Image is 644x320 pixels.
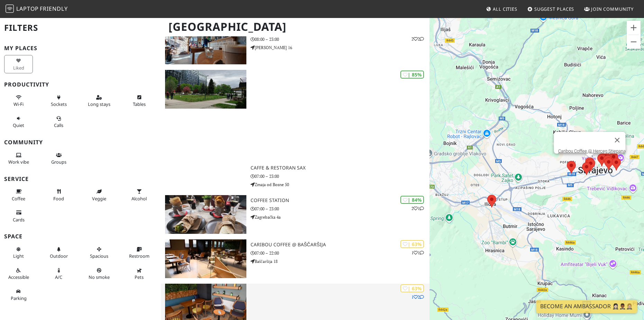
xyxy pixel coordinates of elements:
[411,249,424,256] p: 1 1
[165,195,246,234] img: Coffee Station
[400,240,424,248] div: | 63%
[4,207,33,225] button: Cards
[13,253,24,259] span: Natural light
[8,159,29,165] span: People working
[85,92,114,110] button: Long stays
[581,3,636,15] a: Join Community
[44,186,73,204] button: Food
[558,148,625,154] a: Caribou Coffee @ Herceg Stjepana
[4,176,157,182] h3: Service
[251,250,429,256] p: 07:00 – 22:00
[161,239,429,278] a: Caribou Coffee @ Baščaršija | 63% 11 Caribou Coffee @ Baščaršija 07:00 – 22:00 Baščaršija 18
[4,265,33,283] button: Accessible
[44,244,73,262] button: Outdoor
[627,21,641,35] button: Zoom in
[4,92,33,110] button: Wi-Fi
[493,6,517,12] span: All Cities
[251,181,429,188] p: Zmaja od Bosne 50
[411,294,424,300] p: 1 2
[4,149,33,168] button: Work vibe
[411,205,424,212] p: 2 1
[125,244,154,262] button: Restroom
[11,295,27,301] span: Parking
[92,195,106,202] span: Veggie
[135,274,144,280] span: Pet friendly
[54,122,63,128] span: Video/audio calls
[591,6,634,12] span: Join Community
[483,3,520,15] a: All Cities
[133,101,146,107] span: Work-friendly tables
[6,3,68,15] a: LaptopFriendly LaptopFriendly
[85,244,114,262] button: Spacious
[251,258,429,265] p: Baščaršija 18
[251,165,429,171] h3: Caffe & Restoran SAX
[163,17,428,36] h1: [GEOGRAPHIC_DATA]
[88,101,110,107] span: Long stays
[4,113,33,131] button: Quiet
[4,286,33,304] button: Parking
[4,81,157,88] h3: Productivity
[40,5,67,12] span: Friendly
[400,196,424,204] div: | 84%
[129,253,149,259] span: Restroom
[50,253,68,259] span: Outdoor area
[4,186,33,204] button: Coffee
[85,186,114,204] button: Veggie
[525,3,577,15] a: Suggest Places
[161,26,429,64] a: Kawa | 86% 22 Kawa 08:00 – 23:00 [PERSON_NAME] 16
[4,17,157,38] h2: Filters
[165,26,246,64] img: Kawa
[44,149,73,168] button: Groups
[4,244,33,262] button: Light
[125,92,154,110] button: Tables
[251,173,429,180] p: 07:00 – 23:00
[13,217,25,223] span: Credit cards
[44,113,73,131] button: Calls
[400,284,424,292] div: | 63%
[6,4,14,13] img: LaptopFriendly
[55,274,62,280] span: Air conditioned
[4,45,157,52] h3: My Places
[85,265,114,283] button: No smoke
[51,159,66,165] span: Group tables
[44,92,73,110] button: Sockets
[251,44,429,51] p: [PERSON_NAME] 16
[627,35,641,49] button: Zoom out
[125,186,154,204] button: Alcohol
[90,253,108,259] span: Spacious
[44,265,73,283] button: A/C
[125,265,154,283] button: Pets
[131,195,147,202] span: Alcohol
[609,132,625,148] button: Close
[400,71,424,79] div: | 85%
[13,101,24,107] span: Stable Wi-Fi
[4,233,157,240] h3: Space
[161,70,429,190] a: Caffe & Restoran SAX | 85% Caffe & Restoran SAX 07:00 – 23:00 Zmaja od Bosne 50
[51,101,67,107] span: Power sockets
[251,198,429,203] h3: Coffee Station
[8,274,29,280] span: Accessible
[13,122,24,128] span: Quiet
[165,70,246,109] img: Caffe & Restoran SAX
[12,195,25,202] span: Coffee
[16,5,39,12] span: Laptop
[89,274,110,280] span: Smoke free
[251,205,429,212] p: 07:00 – 23:00
[251,242,429,248] h3: Caribou Coffee @ Baščaršija
[161,195,429,234] a: Coffee Station | 84% 21 Coffee Station 07:00 – 23:00 Zagrebačka 4a
[53,195,64,202] span: Food
[534,6,574,12] span: Suggest Places
[165,239,246,278] img: Caribou Coffee @ Baščaršija
[4,139,157,146] h3: Community
[251,214,429,220] p: Zagrebačka 4a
